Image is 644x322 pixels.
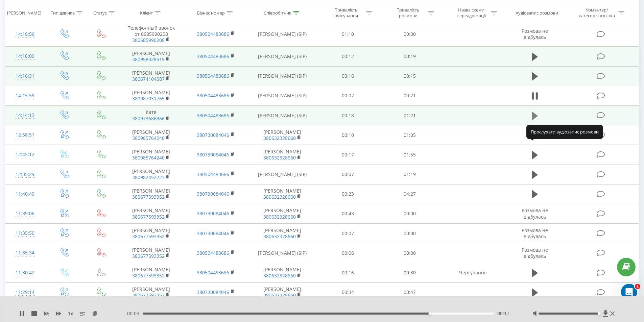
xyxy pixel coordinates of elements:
[132,292,165,298] a: 380677593352
[379,86,441,105] td: 00:21
[379,263,441,282] td: 00:30
[12,207,38,220] div: 11:39:06
[379,282,441,302] td: 00:47
[197,191,229,197] a: 380730084046
[197,269,229,276] a: 380504483686
[263,135,296,141] a: 380632328660
[197,132,229,138] a: 380730084046
[263,194,296,200] a: 380632328660
[12,246,38,259] div: 11:35:34
[317,224,379,243] td: 00:07
[140,10,153,16] div: Клієнт
[248,106,317,125] td: [PERSON_NAME] (SIP)
[248,263,317,282] td: [PERSON_NAME]
[119,224,183,243] td: [PERSON_NAME]
[317,204,379,223] td: 00:43
[12,28,38,41] div: 14:18:56
[328,7,364,19] div: Тривалість очікування
[12,188,38,201] div: 11:40:40
[132,272,165,279] a: 380677593352
[453,7,489,19] div: Назва схеми переадресації
[248,86,317,105] td: [PERSON_NAME] (SIP)
[317,125,379,145] td: 00:10
[317,184,379,204] td: 00:23
[248,282,317,302] td: [PERSON_NAME]
[119,125,183,145] td: [PERSON_NAME]
[317,282,379,302] td: 00:34
[379,66,441,86] td: 00:15
[526,125,603,139] div: Прослухати аудіозапис розмови
[248,224,317,243] td: [PERSON_NAME]
[428,312,431,315] div: Accessibility label
[635,284,640,289] span: 1
[197,289,229,295] a: 380730084046
[379,204,441,223] td: 00:00
[12,109,38,122] div: 14:14:13
[119,145,183,165] td: [PERSON_NAME]
[317,86,379,105] td: 00:07
[379,125,441,145] td: 01:05
[7,10,41,16] div: [PERSON_NAME]
[12,50,38,63] div: 14:18:09
[248,22,317,47] td: [PERSON_NAME] (SIP)
[248,243,317,263] td: [PERSON_NAME] (SIP)
[12,168,38,181] div: 12:35:29
[248,204,317,223] td: [PERSON_NAME]
[119,106,183,125] td: Катя
[119,86,183,105] td: [PERSON_NAME]
[119,282,183,302] td: [PERSON_NAME]
[263,154,296,161] a: 380632328660
[119,243,183,263] td: [PERSON_NAME]
[197,171,229,177] a: 380504483686
[317,145,379,165] td: 00:17
[12,128,38,142] div: 12:58:51
[119,66,183,86] td: [PERSON_NAME]
[197,92,229,99] a: 380504483686
[390,7,426,19] div: Тривалість розмови
[132,194,165,200] a: 380677593352
[132,37,165,43] a: 380685990208
[248,47,317,66] td: [PERSON_NAME] (SIP)
[12,286,38,299] div: 11:29:14
[317,165,379,184] td: 00:07
[379,224,441,243] td: 00:00
[248,184,317,204] td: [PERSON_NAME]
[317,66,379,86] td: 00:16
[12,266,38,279] div: 11:30:42
[93,10,107,16] div: Статус
[119,47,183,66] td: [PERSON_NAME]
[197,112,229,119] a: 380504483686
[598,312,601,315] div: Accessibility label
[317,22,379,47] td: 01:10
[119,184,183,204] td: [PERSON_NAME]
[621,284,637,300] iframe: Intercom live chat
[263,292,296,298] a: 380632328660
[264,10,291,16] div: Співробітник
[379,47,441,66] td: 00:19
[248,66,317,86] td: [PERSON_NAME] (SIP)
[132,154,165,161] a: 380985764240
[132,115,165,122] a: 380973686866
[522,247,548,259] span: Розмова не відбулась
[68,310,73,317] span: 1 x
[197,31,229,37] a: 380504483686
[12,148,38,161] div: 12:45:12
[132,233,165,240] a: 380677593352
[522,207,548,220] span: Розмова не відбулась
[197,151,229,158] a: 380730084046
[379,184,441,204] td: 04:27
[497,310,509,317] span: 00:17
[125,310,143,317] span: - 00:03
[132,56,165,63] a: 380958328519
[197,230,229,237] a: 380730084046
[248,145,317,165] td: [PERSON_NAME]
[317,243,379,263] td: 00:06
[263,214,296,220] a: 380632328660
[248,125,317,145] td: [PERSON_NAME]
[197,10,225,16] div: Бізнес номер
[12,89,38,102] div: 14:15:59
[197,53,229,59] a: 380504483686
[379,106,441,125] td: 01:21
[119,263,183,282] td: [PERSON_NAME]
[119,22,183,47] td: Телефонный звонок от 0685990208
